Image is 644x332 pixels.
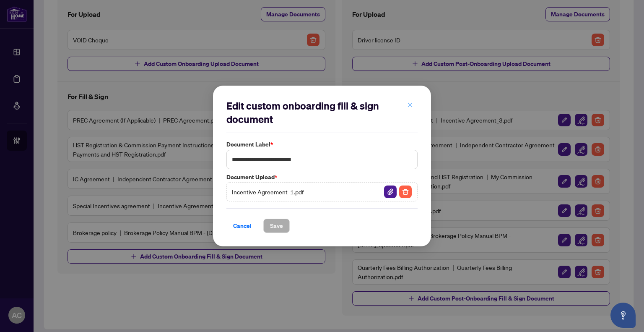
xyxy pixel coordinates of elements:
span: close [407,102,413,108]
span: Incentive Agreement_1.pdfFile AttachementFile Delete [226,182,418,201]
button: File Delete [399,185,412,199]
label: Document Upload [226,173,418,182]
span: Cancel [233,219,252,233]
label: Document Label [226,140,418,149]
button: File Attachement [384,185,397,199]
img: File Attachement [384,186,397,198]
h2: Edit custom onboarding fill & sign document [226,99,418,126]
span: Incentive Agreement_1.pdf [232,187,304,196]
img: File Delete [399,186,412,198]
button: Cancel [226,219,258,233]
button: Open asap [610,303,636,328]
button: Save [263,219,290,233]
